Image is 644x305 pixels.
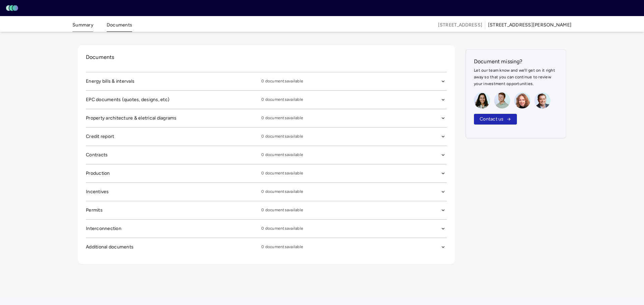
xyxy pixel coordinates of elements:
[261,78,437,85] span: 0 documents available
[86,151,261,159] span: Contracts
[86,220,447,238] button: Interconnection0 documentsavailable
[86,115,261,122] span: Property architecture & eletrical diagrams
[86,128,447,146] button: Credit report0 documentsavailable
[261,225,437,232] span: 0 documents available
[261,151,437,159] span: 0 documents available
[107,21,132,32] button: Documents
[86,96,261,103] span: EPC documents (quotes, designs, etc)
[86,170,261,177] span: Production
[261,133,437,140] span: 0 documents available
[86,78,261,85] span: Energy bills & intervals
[86,207,261,214] span: Permits
[86,243,261,251] span: Additional documents
[438,21,482,29] span: [STREET_ADDRESS]
[474,67,558,87] p: Let our team know and we’ll get on it right away so that you can continue to review your investme...
[72,17,132,32] div: tabs
[480,116,504,123] span: Contact us
[86,183,447,201] button: Incentives0 documentsavailable
[86,238,447,256] button: Additional documents0 documentsavailable
[488,21,572,29] div: [STREET_ADDRESS][PERSON_NAME]
[86,72,447,90] button: Energy bills & intervals0 documentsavailable
[86,225,261,232] span: Interconnection
[86,201,447,219] button: Permits0 documentsavailable
[261,188,437,196] span: 0 documents available
[261,170,437,177] span: 0 documents available
[86,146,447,164] button: Contracts0 documentsavailable
[261,115,437,122] span: 0 documents available
[261,207,437,214] span: 0 documents available
[86,188,261,196] span: Incentives
[86,164,447,182] button: Production0 documentsavailable
[261,243,437,251] span: 0 documents available
[474,58,558,67] h2: Document missing?
[72,21,93,32] button: Summary
[86,91,447,109] button: EPC documents (quotes, designs, etc)0 documentsavailable
[474,114,517,125] button: Contact us
[86,133,261,140] span: Credit report
[261,96,437,103] span: 0 documents available
[86,109,447,127] button: Property architecture & eletrical diagrams0 documentsavailable
[86,53,447,61] h2: Documents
